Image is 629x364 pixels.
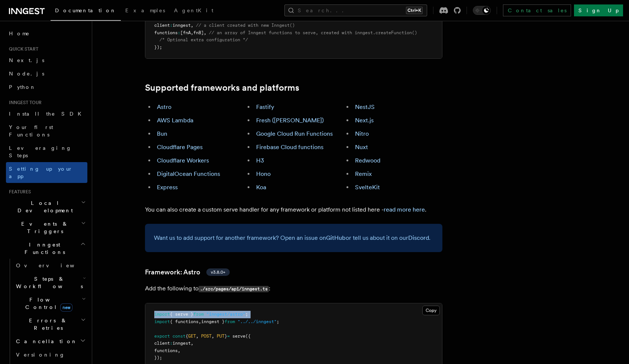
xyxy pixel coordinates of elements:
span: Flow Control [13,296,82,311]
span: Features [6,189,31,195]
a: H3 [256,157,264,164]
span: inngest [172,23,191,28]
span: Leveraging Steps [9,145,72,158]
a: Cloudflare Pages [157,144,203,151]
span: GET [188,334,196,339]
span: Node.js [9,71,44,77]
span: , [191,23,193,28]
span: v3.8.0+ [211,269,225,275]
span: , [199,319,201,324]
a: Your first Functions [6,120,87,141]
span: { serve } [170,312,193,317]
span: POST [201,334,212,339]
a: Express [157,184,178,191]
button: Errors & Retries [13,314,87,335]
a: Python [6,80,87,94]
a: SvelteKit [355,184,380,191]
span: // an array of Inngest functions to serve, created with inngest.createFunction() [209,30,417,35]
span: Home [9,30,30,37]
span: }); [154,45,162,50]
span: [fnA [180,30,191,35]
span: Your first Functions [9,124,53,138]
a: Next.js [355,117,374,124]
span: , [204,30,206,35]
a: Astro [157,103,171,110]
span: Overview [16,262,93,268]
span: Documentation [55,7,116,13]
a: NestJS [355,103,375,110]
p: You can also create a custom serve handler for any framework or platform not listed here - . [145,204,442,215]
span: Install the SDK [9,111,86,117]
span: inngest } [201,319,225,324]
span: functions [154,348,178,353]
span: inngest [172,341,191,346]
span: = [227,334,230,339]
a: Node.js [6,67,87,80]
span: Cancellation [13,338,77,345]
span: , [196,334,199,339]
span: { [186,334,188,339]
span: Setting up your app [9,166,73,179]
a: Overview [13,259,87,272]
span: Python [9,84,36,90]
a: Hono [256,170,271,177]
button: Search...Ctrl+K [284,4,427,16]
a: DigitalOcean Functions [157,170,220,177]
span: serve [232,334,245,339]
a: Google Cloud Run Functions [256,130,333,137]
button: Local Development [6,196,87,217]
button: Steps & Workflows [13,272,87,293]
a: Install the SDK [6,107,87,120]
span: functions [154,30,178,35]
a: Remix [355,170,372,177]
a: Next.js [6,54,87,67]
a: Contact sales [503,4,571,16]
span: const [172,334,186,339]
span: import [154,312,170,317]
a: Examples [121,2,170,20]
span: "../../inngest" [238,319,277,324]
kbd: Ctrl+K [406,7,423,14]
span: "inngest/astro" [206,312,245,317]
button: Toggle dark mode [473,6,491,15]
span: Steps & Workflows [13,275,83,290]
p: Add the following to : [145,283,442,294]
a: read more here [384,206,425,213]
span: }); [154,355,162,360]
span: import [154,319,170,324]
a: Leveraging Steps [6,141,87,162]
p: Want us to add support for another framework? Open an issue on or tell us about it on our . [154,233,433,243]
a: Documentation [51,2,121,21]
span: ; [277,319,279,324]
a: Redwood [355,157,380,164]
span: { functions [170,319,199,324]
a: Setting up your app [6,162,87,183]
a: Fastify [256,103,274,110]
span: , [191,341,193,346]
span: Inngest Functions [6,241,80,256]
span: Examples [125,7,165,13]
span: new [60,303,72,312]
span: ; [245,312,248,317]
a: Cloudflare Workers [157,157,209,164]
span: Quick start [6,46,38,52]
span: : [170,23,172,28]
button: Events & Triggers [6,217,87,238]
span: export [154,334,170,339]
span: Events & Triggers [6,220,81,235]
span: Errors & Retries [13,317,81,332]
span: // a client created with new Inngest() [196,23,295,28]
button: Inngest Functions [6,238,87,259]
a: Firebase Cloud functions [256,144,323,151]
a: Nuxt [355,144,368,151]
span: from [225,319,235,324]
span: , [212,334,214,339]
button: Copy [422,306,440,315]
a: Versioning [13,348,87,361]
a: AgentKit [170,2,218,20]
a: AWS Lambda [157,117,193,124]
a: Supported frameworks and platforms [145,83,299,93]
a: GitHub [326,234,346,241]
span: /* Optional extra configuration */ [159,37,248,42]
a: Sign Up [574,4,623,16]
